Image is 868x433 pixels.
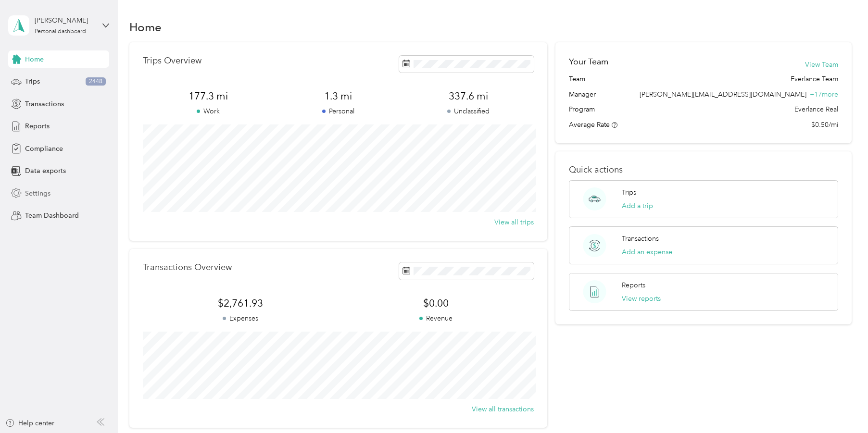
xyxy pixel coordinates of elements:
button: Add a trip [622,201,653,211]
span: Program [569,104,595,114]
p: Trips Overview [143,56,201,66]
p: Unclassified [403,106,534,116]
p: Reports [622,280,645,290]
span: 177.3 mi [143,89,273,103]
span: Trips [25,76,40,87]
div: Personal dashboard [35,29,86,35]
h1: Home [129,22,162,32]
p: Revenue [338,313,533,323]
span: + 17 more [810,90,838,99]
span: Average Rate [569,121,610,129]
span: Home [25,54,44,64]
span: $2,761.93 [143,297,338,310]
span: Manager [569,89,596,99]
button: Help center [5,418,54,428]
button: Add an expense [622,247,672,257]
span: Reports [25,121,50,131]
span: Everlance Real [794,104,838,114]
p: Personal [273,106,403,116]
iframe: Everlance-gr Chat Button Frame [814,379,868,433]
span: [PERSON_NAME][EMAIL_ADDRESS][DOMAIN_NAME] [640,90,806,99]
p: Transactions Overview [143,262,232,272]
p: Work [143,106,273,116]
div: [PERSON_NAME] [35,15,95,25]
button: View reports [622,294,661,304]
span: 1.3 mi [273,89,403,103]
span: 2448 [86,77,106,86]
span: Data exports [25,166,66,176]
span: Team Dashboard [25,210,79,221]
button: View Team [805,60,838,70]
span: Everlance Team [791,74,838,84]
p: Expenses [143,313,338,323]
h2: Your Team [569,56,608,68]
span: 337.6 mi [403,89,534,103]
span: $0.00 [338,297,533,310]
button: View all transactions [472,404,534,414]
span: Settings [25,188,50,198]
button: View all trips [494,217,534,227]
p: Trips [622,187,636,198]
p: Quick actions [569,165,838,175]
span: $0.50/mi [811,120,838,130]
span: Transactions [25,99,64,109]
span: Team [569,74,585,84]
span: Compliance [25,144,63,154]
p: Transactions [622,234,659,244]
